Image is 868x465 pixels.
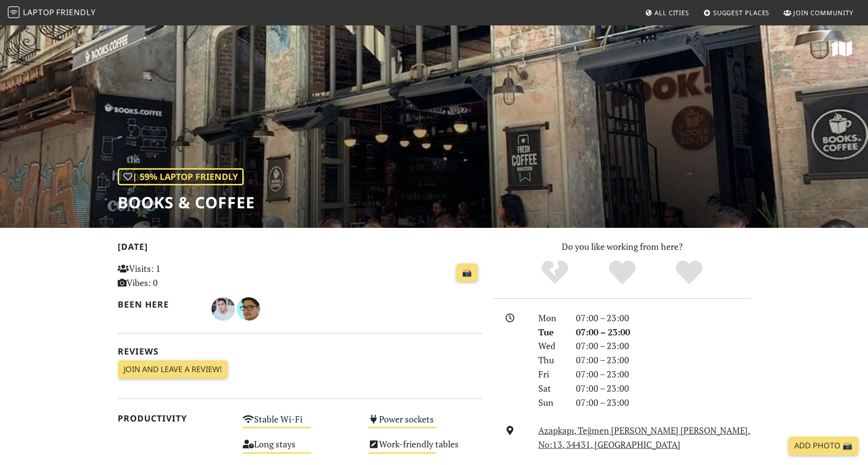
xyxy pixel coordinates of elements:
a: LaptopFriendly LaptopFriendly [8,4,96,22]
div: | 59% Laptop Friendly [118,168,244,185]
div: Wed [532,339,570,353]
div: 07:00 – 23:00 [570,396,757,410]
div: 07:00 – 23:00 [570,325,757,339]
a: Join Community [780,4,857,22]
a: All Cities [641,4,693,22]
div: 07:00 – 23:00 [570,367,757,381]
div: Tue [532,325,570,339]
div: 07:00 – 23:00 [570,311,757,325]
div: Definitely! [656,259,723,286]
div: 07:00 – 23:00 [570,353,757,367]
h2: Reviews [118,346,482,356]
div: Long stays [237,436,362,461]
div: Sun [532,396,570,410]
div: Power sockets [362,411,488,436]
p: Visits: 1 Vibes: 0 [118,262,232,290]
div: Work-friendly tables [362,436,488,461]
div: Sat [532,381,570,396]
img: LaptopFriendly [8,6,20,18]
img: 1416-sebastian.jpg [237,297,260,321]
div: Yes [589,259,656,286]
span: Sebastián Barón Barbosa [237,302,260,314]
a: Join and leave a review! [118,360,228,379]
span: Join Community [793,8,853,17]
span: Furkan Ce [212,302,237,314]
div: No [521,259,589,286]
h2: Productivity [118,413,232,423]
span: Friendly [56,7,95,18]
span: All Cities [655,8,689,17]
div: Thu [532,353,570,367]
a: Azapkapı, Teğmen [PERSON_NAME] [PERSON_NAME]. No:13, 34431, [GEOGRAPHIC_DATA] [538,424,750,450]
h2: [DATE] [118,242,482,256]
a: Suggest Places [699,4,774,22]
span: Laptop [23,7,55,18]
a: Add Photo 📸 [788,437,858,455]
p: Do you like working from here? [494,240,751,254]
div: Mon [532,311,570,325]
div: 07:00 – 23:00 [570,381,757,396]
a: 📸 [456,264,478,282]
h1: Books & Coffee [118,193,255,212]
div: 07:00 – 23:00 [570,339,757,353]
div: Fri [532,367,570,381]
span: Suggest Places [713,8,770,17]
img: 1587-furkan.jpg [212,297,235,321]
div: Stable Wi-Fi [237,411,362,436]
h2: Been here [118,299,200,310]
